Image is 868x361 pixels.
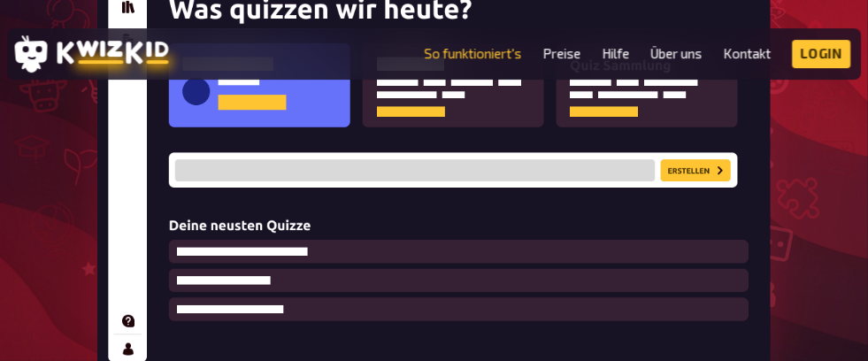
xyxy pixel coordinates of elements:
[651,46,703,61] a: Über uns
[724,46,772,61] a: Kontakt
[603,46,630,61] a: Hilfe
[793,40,851,68] a: Login
[425,46,522,61] a: So funktioniert's
[543,46,581,61] a: Preise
